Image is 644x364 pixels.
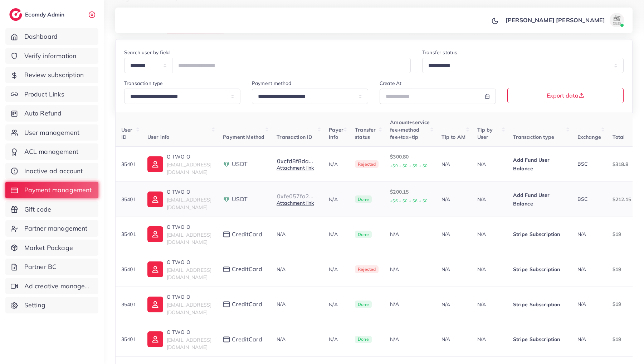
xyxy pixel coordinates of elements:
[477,127,493,140] span: Tip by User
[329,160,343,169] p: N/A
[252,80,291,87] label: Payment method
[277,301,285,307] span: N/A
[513,191,566,208] p: Add Fund User Balance
[613,266,621,273] span: $19
[167,197,211,210] span: [EMAIL_ADDRESS][DOMAIN_NAME]
[506,16,605,24] p: [PERSON_NAME] [PERSON_NAME]
[121,230,136,238] p: 35401
[390,336,430,343] div: N/A
[613,231,621,237] span: $19
[5,297,98,313] a: Setting
[9,8,22,21] img: logo
[477,230,502,238] p: N/A
[232,195,248,203] span: USDT
[329,127,343,140] span: Payer Info
[277,165,314,171] a: Attachment link
[121,127,133,140] span: User ID
[25,11,66,18] h2: Ecomdy Admin
[277,231,285,237] span: N/A
[5,143,98,160] a: ACL management
[167,232,211,245] span: [EMAIL_ADDRESS][DOMAIN_NAME]
[513,300,566,309] p: Stripe Subscription
[441,230,466,238] p: N/A
[577,231,586,237] span: N/A
[24,205,51,214] span: Gift code
[5,220,98,237] a: Partner management
[613,134,625,140] span: Total
[277,266,285,273] span: N/A
[167,188,211,196] p: O TWO O
[121,160,136,169] p: 35401
[24,32,58,41] span: Dashboard
[121,300,136,309] p: 35401
[121,335,136,344] p: 35401
[24,282,93,291] span: Ad creative management
[390,231,430,238] div: N/A
[223,301,230,307] img: payment
[547,93,584,98] span: Export data
[232,160,248,168] span: USDT
[390,266,430,273] div: N/A
[5,163,98,179] a: Inactive ad account
[232,230,262,238] span: creditCard
[277,158,313,164] button: 0xcfd8f8da...
[355,231,372,238] span: Done
[232,265,262,273] span: creditCard
[5,28,98,45] a: Dashboard
[613,301,621,307] span: $19
[613,336,621,342] span: $19
[577,160,601,167] div: BSC
[124,49,170,56] label: Search user by field
[513,335,566,344] p: Stripe Subscription
[223,266,230,273] img: payment
[390,188,430,205] p: $200.15
[577,134,601,140] span: Exchange
[355,336,372,344] span: Done
[9,8,66,21] a: logoEcomdy Admin
[441,160,466,169] p: N/A
[277,134,312,140] span: Transaction ID
[24,243,73,252] span: Market Package
[441,134,465,140] span: Tip to AM
[147,297,163,312] img: ic-user-info.36bf1079.svg
[24,128,79,137] span: User management
[167,328,211,336] p: O TWO O
[380,80,401,87] label: Create At
[477,300,502,309] p: N/A
[167,302,211,315] span: [EMAIL_ADDRESS][DOMAIN_NAME]
[5,278,98,294] a: Ad creative management
[329,195,343,204] p: N/A
[422,49,457,56] label: Transfer status
[577,266,586,273] span: N/A
[390,119,430,140] span: Amount+service fee+method fee+tax+tip
[610,13,624,27] img: avatar
[577,336,586,342] span: N/A
[477,335,502,344] p: N/A
[577,301,586,307] span: N/A
[5,67,98,83] a: Review subscription
[24,224,88,233] span: Partner management
[167,337,211,350] span: [EMAIL_ADDRESS][DOMAIN_NAME]
[5,201,98,218] a: Gift code
[477,265,502,274] p: N/A
[24,51,77,61] span: Verify information
[232,300,262,308] span: creditCard
[441,195,466,204] p: N/A
[24,147,78,156] span: ACL management
[577,195,601,203] div: BSC
[329,230,343,238] p: N/A
[513,134,555,140] span: Transaction type
[223,134,264,140] span: Payment Method
[355,265,379,273] span: Rejected
[223,336,230,342] img: payment
[24,166,83,176] span: Inactive ad account
[223,161,230,168] img: payment
[223,231,230,237] img: payment
[390,152,430,170] p: $300.80
[390,301,430,308] div: N/A
[167,152,211,161] p: O TWO O
[5,259,98,275] a: Partner BC
[5,182,98,198] a: Payment management
[477,160,502,169] p: N/A
[477,195,502,204] p: N/A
